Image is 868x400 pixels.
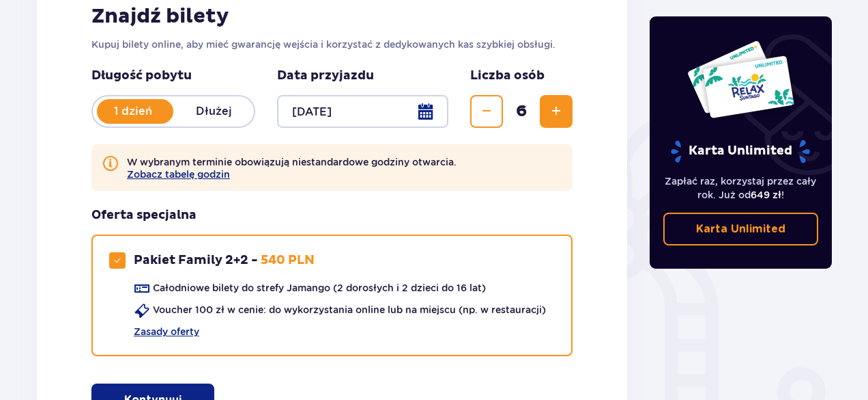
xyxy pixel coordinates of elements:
[93,104,173,119] p: 1 dzień
[686,40,795,119] img: Dwie karty całoroczne do Suntago z napisem 'UNLIMITED RELAX', na białym tle z tropikalnymi liśćmi...
[470,68,545,84] p: Liczba osób
[173,104,254,119] p: Dłużej
[134,325,199,338] a: Zasady oferty
[127,169,230,180] button: Zobacz tabelę godzin
[91,3,573,29] h2: Znajdź bilety
[506,101,537,122] span: 6
[696,222,785,237] p: Karta Unlimited
[134,252,258,269] p: Pakiet Family 2+2 -
[153,303,546,317] p: Voucher 100 zł w cenie: do wykorzystania online lub na miejscu (np. w restauracji)
[91,207,197,224] h3: Oferta specjalna
[663,213,819,245] a: Karta Unlimited
[277,68,374,84] p: Data przyjazdu
[91,68,255,84] p: Długość pobytu
[669,139,811,163] p: Karta Unlimited
[261,252,315,269] p: 540 PLN
[751,189,781,200] span: 649 zł
[91,38,573,51] p: Kupuj bilety online, aby mieć gwarancję wejścia i korzystać z dedykowanych kas szybkiej obsługi.
[153,281,486,295] p: Całodniowe bilety do strefy Jamango (2 dorosłych i 2 dzieci do 16 lat)
[470,95,503,128] button: Zmniejsz
[127,155,457,180] p: W wybranym terminie obowiązują niestandardowe godziny otwarcia.
[540,95,573,128] button: Zwiększ
[663,174,819,202] p: Zapłać raz, korzystaj przez cały rok. Już od !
